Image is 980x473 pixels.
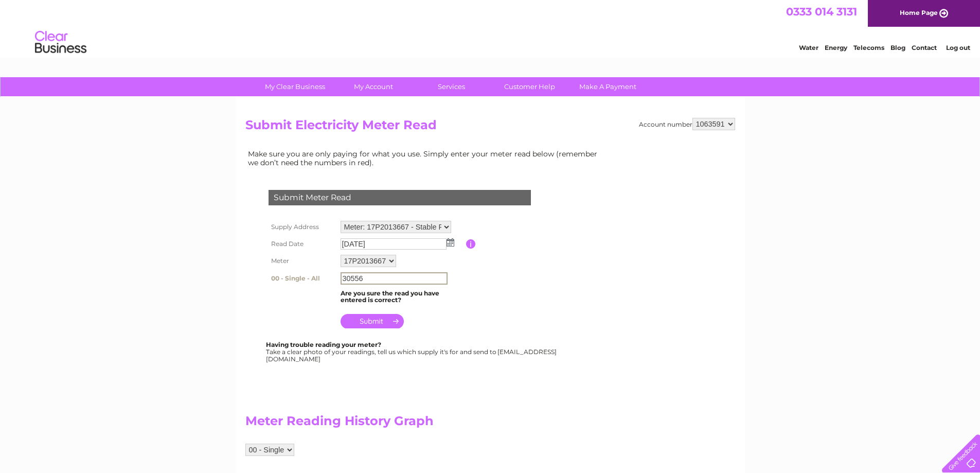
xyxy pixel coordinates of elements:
h2: Meter Reading History Graph [245,414,605,433]
img: logo.png [34,27,87,58]
div: Account number [639,118,735,130]
input: Submit [341,314,404,328]
a: 0333 014 3131 [786,5,857,18]
a: Make A Payment [565,77,650,96]
a: My Clear Business [253,77,337,96]
th: Meter [266,252,338,270]
h2: Submit Electricity Meter Read [245,118,735,137]
a: Blog [890,44,905,51]
a: Water [799,44,818,51]
input: Information [466,239,476,249]
a: Log out [946,44,970,51]
a: My Account [331,77,416,96]
div: Take a clear photo of your readings, tell us which supply it's for and send to [EMAIL_ADDRESS][DO... [266,341,558,362]
td: Make sure you are only paying for what you use. Simply enter your meter read below (remember we d... [245,147,605,169]
div: Submit Meter Read [269,190,531,205]
td: Are you sure the read you have entered is correct? [338,287,466,307]
a: Contact [912,44,937,51]
img: ... [447,238,454,247]
a: Energy [825,44,847,51]
th: Read Date [266,236,338,252]
div: Clear Business is a trading name of Verastar Limited (registered in [GEOGRAPHIC_DATA] No. 3667643... [247,6,734,50]
a: Telecoms [853,44,884,51]
a: Services [409,77,494,96]
a: Customer Help [487,77,572,96]
th: 00 - Single - All [266,270,338,287]
th: Supply Address [266,218,338,236]
b: Having trouble reading your meter? [266,341,381,348]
